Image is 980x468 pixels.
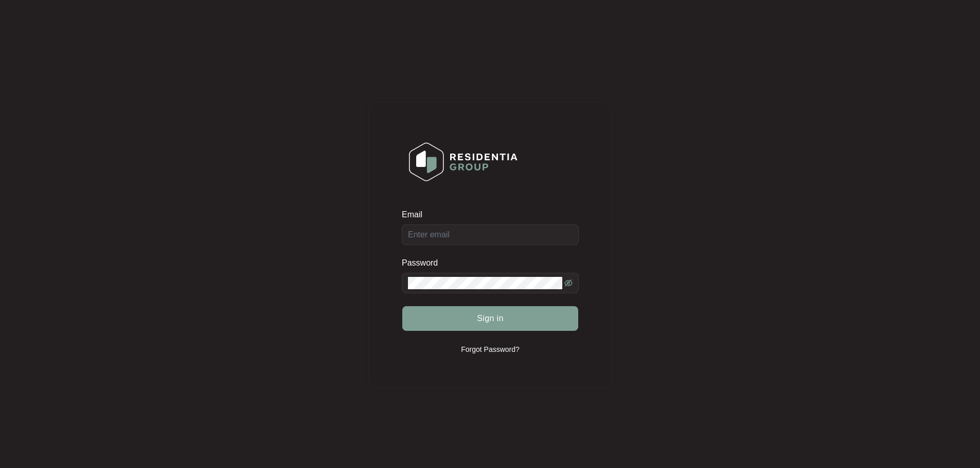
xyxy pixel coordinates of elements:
[402,210,430,220] label: Email
[402,258,446,268] label: Password
[408,277,562,289] input: Password
[402,136,524,188] img: Login Logo
[564,279,573,287] span: eye-invisible
[402,224,579,245] input: Email
[402,306,578,331] button: Sign in
[477,312,504,325] span: Sign in
[461,344,520,354] p: Forgot Password?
